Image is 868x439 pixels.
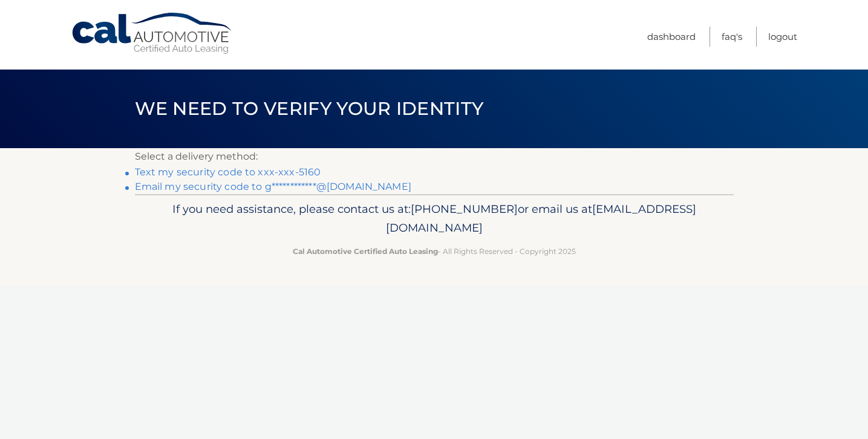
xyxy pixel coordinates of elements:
[71,12,234,55] a: Cal Automotive
[293,247,438,256] strong: Cal Automotive Certified Auto Leasing
[768,27,797,47] a: Logout
[647,27,696,47] a: Dashboard
[143,200,726,238] p: If you need assistance, please contact us at: or email us at
[135,97,484,120] span: We need to verify your identity
[135,148,734,165] p: Select a delivery method:
[143,245,726,258] p: - All Rights Reserved - Copyright 2025
[411,202,518,216] span: [PHONE_NUMBER]
[135,166,321,178] a: Text my security code to xxx-xxx-5160
[722,27,742,47] a: FAQ's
